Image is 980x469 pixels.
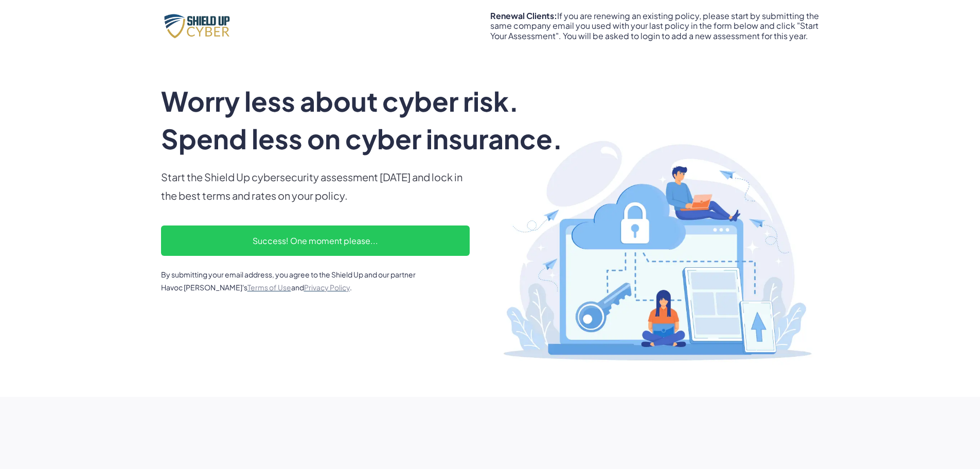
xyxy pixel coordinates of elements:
[161,225,470,256] div: scanform success
[161,11,238,40] img: Shield Up Cyber Logo
[161,168,470,205] p: Start the Shield Up cybersecurity assessment [DATE] and lock in the best terms and rates on your ...
[161,82,589,158] h1: Worry less about cyber risk. Spend less on cyber insurance.
[304,283,350,292] a: Privacy Policy
[171,236,459,246] div: Success! One moment please...
[161,268,429,294] div: By submitting your email address, you agree to the Shield Up and our partner Havoc [PERSON_NAME]'...
[490,11,819,41] div: If you are renewing an existing policy, please start by submitting the same company email you use...
[247,283,291,292] a: Terms of Use
[490,10,557,21] strong: Renewal Clients:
